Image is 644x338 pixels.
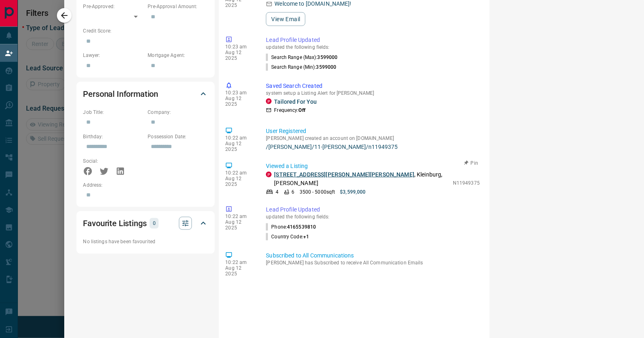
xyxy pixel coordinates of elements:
[152,219,156,228] p: 0
[225,219,254,231] p: Aug 12 2025
[225,141,254,152] p: Aug 12 2025
[266,233,309,240] p: Country Code :
[83,217,146,230] h2: Favourite Listings
[148,52,208,59] p: Mortgage Agent:
[274,171,414,178] a: [STREET_ADDRESS][PERSON_NAME][PERSON_NAME]
[225,259,254,265] p: 10:22 am
[225,44,254,50] p: 10:23 am
[274,98,317,105] a: Tailored For You
[83,84,208,104] div: Personal Information
[83,3,144,10] p: Pre-Approved:
[83,238,208,245] p: No listings have been favourited
[459,159,483,167] button: Pin
[225,170,254,176] p: 10:22 am
[266,36,480,44] p: Lead Profile Updated
[83,181,208,189] p: Address:
[274,170,449,188] p: , Kleinburg, [PERSON_NAME]
[266,144,480,150] a: /[PERSON_NAME]/11-[PERSON_NAME]/n11949375
[266,44,480,50] p: updated the following fields:
[83,87,158,100] h2: Personal Information
[83,109,144,116] p: Job Title:
[83,27,208,35] p: Credit Score:
[316,64,337,70] span: 3599000
[266,127,480,135] p: User Registered
[266,172,272,177] div: property.ca
[287,224,316,230] span: 4165539810
[303,234,309,240] span: +1
[318,55,338,60] span: 3599000
[266,251,480,260] p: Subscribed to All Communications
[83,133,144,140] p: Birthday:
[83,157,144,165] p: Social:
[148,3,208,10] p: Pre-Approval Amount:
[225,214,254,219] p: 10:22 am
[266,90,480,96] p: system setup a Listing Alert for [PERSON_NAME]
[266,82,480,90] p: Saved Search Created
[225,90,254,96] p: 10:23 am
[266,12,305,26] button: View Email
[292,188,295,196] p: 6
[340,188,366,196] p: $3,599,000
[148,133,208,140] p: Possession Date:
[225,135,254,141] p: 10:22 am
[266,260,480,266] p: [PERSON_NAME] has Subscribed to receive All Communication Emails
[266,63,336,71] p: Search Range (Min) :
[266,98,272,104] div: property.ca
[299,107,305,113] strong: Off
[83,214,208,233] div: Favourite Listings0
[266,214,480,220] p: updated the following fields:
[266,162,480,170] p: Viewed a Listing
[266,135,480,141] p: [PERSON_NAME] created an account on [DOMAIN_NAME]
[300,188,335,196] p: 3500 - 5000 sqft
[225,96,254,107] p: Aug 12 2025
[266,205,480,214] p: Lead Profile Updated
[225,50,254,61] p: Aug 12 2025
[266,223,316,231] p: Phone :
[225,265,254,277] p: Aug 12 2025
[225,176,254,187] p: Aug 12 2025
[276,188,278,196] p: 4
[148,109,208,116] p: Company:
[83,52,144,59] p: Lawyer:
[453,179,480,187] p: N11949375
[274,107,305,114] p: Frequency:
[266,54,337,61] p: Search Range (Max) :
